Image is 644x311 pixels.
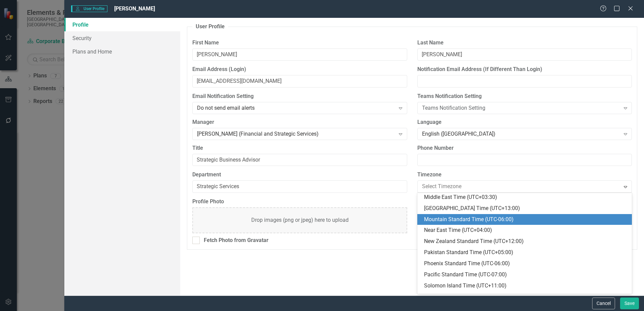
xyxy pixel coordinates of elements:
[71,5,107,12] span: User Profile
[424,238,628,245] div: New Zealand Standard Time (UTC+12:00)
[64,18,180,31] a: Profile
[197,104,395,112] div: Do not send email alerts
[192,23,228,31] legend: User Profile
[424,194,628,201] div: Middle East Time (UTC+03:30)
[197,130,395,138] div: [PERSON_NAME] (Financial and Strategic Services)
[424,271,628,279] div: Pacific Standard Time (UTC-07:00)
[592,298,615,309] button: Cancel
[417,171,632,179] label: Timezone
[251,216,349,224] div: Drop images (png or jpeg) here to upload
[422,130,620,138] div: English ([GEOGRAPHIC_DATA])
[424,205,628,212] div: [GEOGRAPHIC_DATA] Time (UTC+13:00)
[192,66,407,73] label: Email Address (Login)
[620,298,639,309] button: Save
[192,171,407,179] label: Department
[424,216,628,223] div: Mountain Standard Time (UTC-06:00)
[424,227,628,234] div: Near East Time (UTC+04:00)
[424,293,628,301] div: Universal Coordinated Time (UTC+00:00)
[192,93,407,100] label: Email Notification Setting
[424,282,628,290] div: Solomon Island Time (UTC+11:00)
[417,93,632,100] label: Teams Notification Setting
[192,144,407,152] label: Title
[192,118,407,126] label: Manager
[64,45,180,58] a: Plans and Home
[204,237,268,244] div: Fetch Photo from Gravatar
[417,66,632,73] label: Notification Email Address (If Different Than Login)
[424,249,628,256] div: Pakistan Standard Time (UTC+05:00)
[64,31,180,45] a: Security
[417,118,632,126] label: Language
[192,198,407,206] label: Profile Photo
[422,104,620,112] div: Teams Notification Setting
[417,144,632,152] label: Phone Number
[192,39,407,47] label: First Name
[114,5,155,12] span: [PERSON_NAME]
[424,260,628,268] div: Phoenix Standard Time (UTC-06:00)
[417,39,632,47] label: Last Name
